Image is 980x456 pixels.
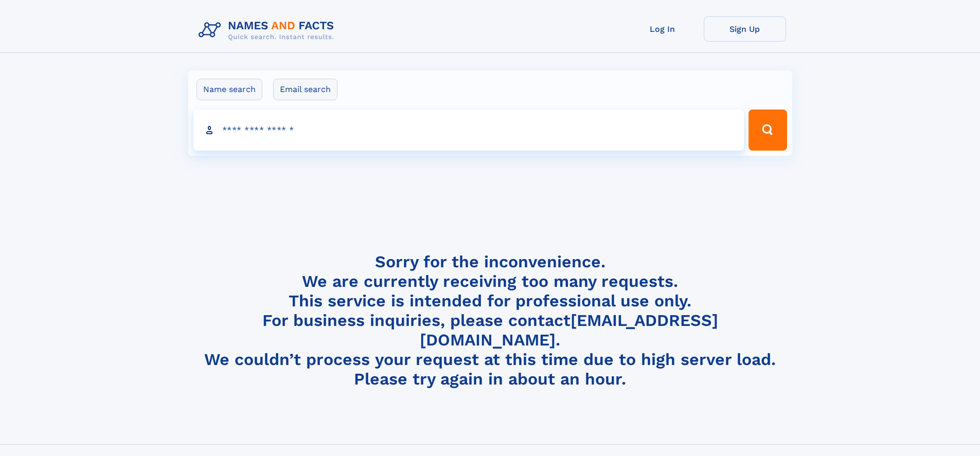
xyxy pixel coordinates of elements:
[420,311,718,350] a: [EMAIL_ADDRESS][DOMAIN_NAME]
[193,110,744,151] input: search input
[197,79,262,100] label: Name search
[194,16,343,44] img: Logo Names and Facts
[749,110,787,151] button: Search Button
[194,252,786,389] h4: Sorry for the inconvenience. We are currently receiving too many requests. This service is intend...
[704,16,786,42] a: Sign Up
[621,16,704,42] a: Log In
[273,79,337,100] label: Email search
